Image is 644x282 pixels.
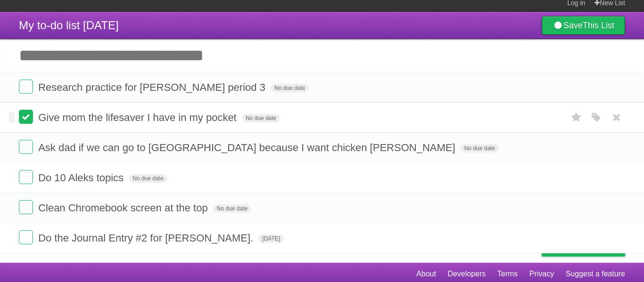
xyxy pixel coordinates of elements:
label: Done [19,170,33,184]
label: Done [19,140,33,154]
label: Star task [568,110,586,125]
b: This List [583,21,614,30]
span: Do the Journal Entry #2 for [PERSON_NAME]. [38,232,256,244]
span: Do 10 Aleks topics [38,172,126,184]
span: No due date [213,204,251,213]
a: SaveThis List [542,16,625,35]
label: Done [19,230,33,244]
label: Done [19,200,33,214]
span: Ask dad if we can go to [GEOGRAPHIC_DATA] because I want chicken [PERSON_NAME] [38,142,457,153]
span: Research practice for [PERSON_NAME] period 3 [38,81,268,93]
span: [DATE] [258,234,284,243]
span: No due date [129,174,167,183]
span: No due date [271,84,309,92]
span: Buy me a coffee [561,240,620,256]
label: Done [19,110,33,124]
span: Give mom the lifesaver I have in my pocket [38,112,239,123]
span: No due date [242,114,280,122]
span: No due date [461,144,499,153]
label: Done [19,80,33,94]
span: Clean Chromebook screen at the top [38,202,210,214]
span: My to-do list [DATE] [19,19,119,32]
